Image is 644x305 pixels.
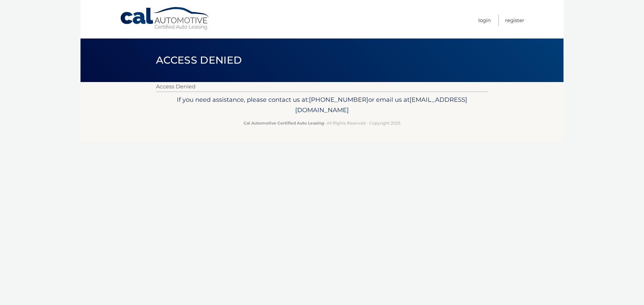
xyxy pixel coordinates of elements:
p: Access Denied [156,82,488,91]
a: Cal Automotive [120,7,210,30]
a: Register [505,15,524,26]
strong: Cal Automotive Certified Auto Leasing [244,121,324,126]
span: [PHONE_NUMBER] [309,96,368,103]
p: If you need assistance, please contact us at: or email us at [160,94,484,116]
span: Access Denied [156,54,242,66]
p: - All Rights Reserved - Copyright 2025 [160,120,484,127]
a: Login [478,15,491,26]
